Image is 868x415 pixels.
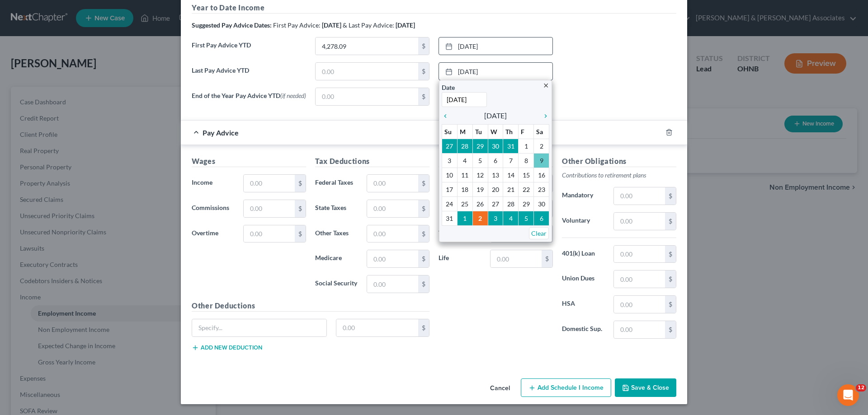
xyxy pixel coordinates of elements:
td: 23 [534,182,549,196]
div: $ [665,270,676,288]
td: 6 [488,153,503,168]
h5: Year to Date Income [192,2,676,14]
td: 14 [503,168,519,182]
label: Union Dues [557,270,609,288]
input: 0.00 [367,200,418,217]
td: 24 [442,196,458,211]
input: 0.00 [367,275,418,293]
td: 15 [519,168,534,182]
a: chevron_left [442,110,453,121]
label: First Pay Advice YTD [187,37,311,62]
div: $ [665,246,676,263]
a: [DATE] [439,63,552,80]
td: 22 [519,182,534,196]
td: 3 [488,211,503,225]
td: 29 [472,139,488,153]
td: 13 [488,168,503,182]
td: 30 [534,196,549,211]
td: 31 [503,139,519,153]
td: 25 [457,196,472,211]
span: & Last Pay Advice: [343,21,394,29]
input: 0.00 [614,321,665,338]
td: 7 [503,153,519,168]
input: 0.00 [614,213,665,230]
div: $ [418,63,429,80]
td: 4 [457,153,472,168]
input: 0.00 [614,270,665,288]
th: Sa [534,124,549,139]
td: 31 [442,211,458,225]
td: 2 [534,139,549,153]
td: 28 [457,139,472,153]
td: 11 [457,168,472,182]
a: Clear [529,227,549,239]
i: chevron_right [538,112,549,120]
div: $ [418,175,429,192]
label: Mandatory [557,187,609,205]
span: (if needed) [280,92,306,99]
h5: Other Deductions [192,300,429,312]
label: Commissions [187,200,239,218]
input: 0.00 [316,63,418,80]
td: 16 [534,168,549,182]
td: 28 [503,196,519,211]
label: State Taxes [311,200,362,218]
label: Last Pay Advice YTD [187,62,311,88]
input: 0.00 [614,296,665,313]
button: Save & Close [615,378,676,397]
div: $ [295,175,306,192]
a: close [542,80,549,90]
div: $ [418,225,429,242]
iframe: Intercom live chat [837,384,859,406]
label: Dental [434,200,486,218]
input: 0.00 [367,250,418,267]
th: W [488,124,503,139]
th: F [519,124,534,139]
td: 30 [488,139,503,153]
div: $ [665,187,676,205]
input: 0.00 [336,319,419,336]
td: 4 [503,211,519,225]
td: 29 [519,196,534,211]
div: $ [295,225,306,242]
label: Federal Taxes [311,174,362,192]
input: 1/1/2013 [442,92,487,107]
i: chevron_left [442,112,453,120]
h5: Other Obligations [562,156,676,167]
div: $ [542,250,552,267]
input: 0.00 [316,88,418,105]
th: Su [442,124,458,139]
a: chevron_right [538,110,549,121]
div: $ [418,250,429,267]
td: 27 [488,196,503,211]
input: 0.00 [491,250,542,267]
td: 5 [472,153,488,168]
strong: [DATE] [322,21,341,29]
label: Medicare [311,250,362,268]
td: 3 [442,153,458,168]
label: HSA [557,295,609,313]
td: 18 [457,182,472,196]
strong: Suggested Pay Advice Dates: [192,21,272,29]
span: 12 [856,384,866,392]
td: 21 [503,182,519,196]
input: Specify... [192,319,326,336]
i: close [542,82,549,89]
div: $ [418,37,429,55]
label: 401(k) Loan [557,245,609,263]
strong: [DATE] [396,21,415,29]
div: $ [418,275,429,293]
span: First Pay Advice: [273,21,321,29]
input: 0.00 [244,175,295,192]
td: 20 [488,182,503,196]
td: 17 [442,182,458,196]
input: 0.00 [244,225,295,242]
div: $ [665,213,676,230]
span: Pay Advice [203,128,239,137]
div: $ [665,321,676,338]
a: [DATE] [439,37,552,55]
label: Medical [434,174,486,192]
td: 1 [457,211,472,225]
label: Overtime [187,225,239,243]
label: Date [442,83,455,92]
